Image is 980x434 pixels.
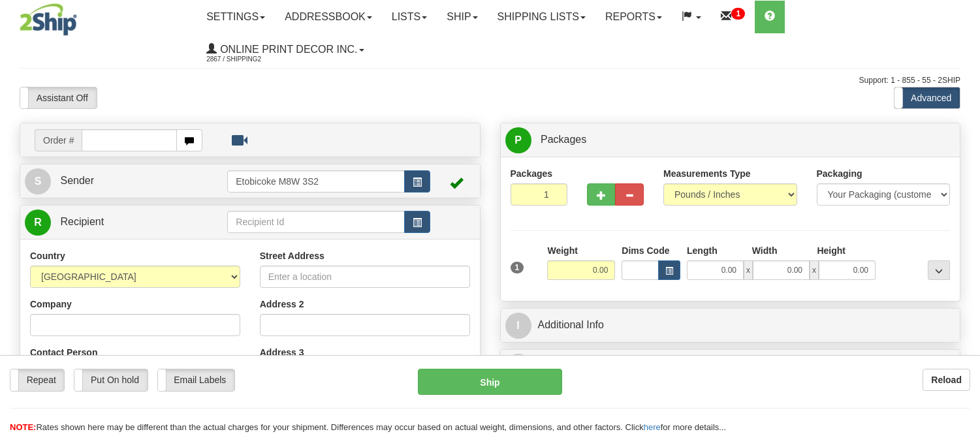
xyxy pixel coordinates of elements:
[20,3,77,36] img: logo2867.jpg
[20,87,97,108] label: Assistant Off
[60,216,104,227] span: Recipient
[817,244,846,257] label: Height
[547,244,577,257] label: Weight
[928,260,950,280] div: ...
[505,313,531,339] span: I
[10,422,36,432] span: NOTE:
[74,369,147,390] label: Put On hold
[644,422,661,432] a: here
[511,167,553,180] label: Packages
[894,87,960,108] label: Advanced
[25,168,227,194] a: S Sender
[931,375,962,385] b: Reload
[275,1,382,33] a: Addressbook
[505,354,531,380] span: $
[227,211,404,233] input: Recipient Id
[923,369,970,391] button: Reload
[752,244,778,257] label: Width
[505,127,531,153] span: P
[731,8,745,20] sup: 1
[437,1,487,33] a: Ship
[30,298,72,311] label: Company
[505,127,956,153] a: P Packages
[260,249,324,262] label: Street Address
[711,1,755,33] a: 1
[511,262,524,273] span: 1
[382,1,437,33] a: Lists
[505,312,956,339] a: IAdditional Info
[25,168,51,194] span: S
[260,346,304,359] label: Address 3
[158,369,234,390] label: Email Labels
[744,260,753,280] span: x
[30,346,97,359] label: Contact Person
[25,209,205,236] a: R Recipient
[217,44,357,55] span: Online Print Decor Inc.
[20,75,960,86] div: Support: 1 - 855 - 55 - 2SHIP
[260,266,470,288] input: Enter a location
[817,167,862,180] label: Packaging
[595,1,672,33] a: Reports
[505,353,956,380] a: $Rates
[197,33,373,66] a: Online Print Decor Inc. 2867 / Shipping2
[622,244,669,257] label: Dims Code
[206,53,304,66] span: 2867 / Shipping2
[60,175,94,186] span: Sender
[35,129,82,151] span: Order #
[950,150,979,283] iframe: chat widget
[687,244,718,257] label: Length
[30,249,65,262] label: Country
[260,298,304,311] label: Address 2
[10,369,64,390] label: Repeat
[197,1,275,33] a: Settings
[25,209,51,236] span: R
[488,1,595,33] a: Shipping lists
[541,134,586,145] span: Packages
[227,170,404,193] input: Sender Id
[810,260,819,280] span: x
[418,369,561,395] button: Ship
[663,167,751,180] label: Measurements Type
